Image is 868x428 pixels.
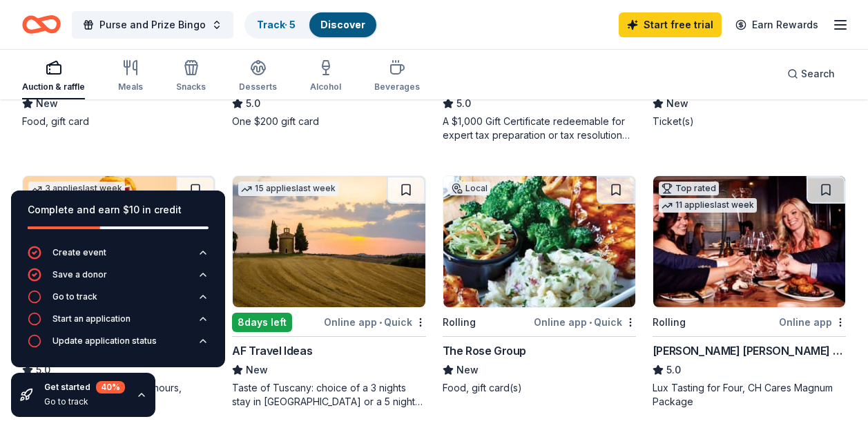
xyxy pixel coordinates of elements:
[22,175,215,409] a: Image for Sheetz3 applieslast weekRollingOnline app[PERSON_NAME]5.0Food, gift card(s), volunteer ...
[443,381,636,395] div: Food, gift card(s)
[52,313,131,324] div: Start an application
[659,198,757,213] div: 11 applies last week
[232,115,425,128] div: One $200 gift card
[779,313,846,331] div: Online app
[52,269,107,280] div: Save a donor
[449,182,490,195] div: Local
[28,290,209,312] button: Go to track
[310,54,341,99] button: Alcohol
[52,335,157,347] div: Update application status
[443,342,526,359] div: The Rose Group
[118,81,143,93] div: Meals
[653,115,846,128] div: Ticket(s)
[232,381,425,409] div: Taste of Tuscany: choice of a 3 nights stay in [GEOGRAPHIC_DATA] or a 5 night stay in [GEOGRAPHIC...
[653,314,686,331] div: Rolling
[246,95,260,112] span: 5.0
[238,182,338,196] div: 15 applies last week
[324,313,426,331] div: Online app Quick
[239,54,277,99] button: Desserts
[44,396,125,407] div: Go to track
[232,313,292,332] div: 8 days left
[801,66,835,82] span: Search
[443,314,476,331] div: Rolling
[36,95,58,112] span: New
[653,381,846,409] div: Lux Tasting for Four, CH Cares Magnum Package
[44,381,125,393] div: Get started
[379,317,382,328] span: •
[28,334,209,356] button: Update application status
[653,176,845,307] img: Image for Cooper's Hawk Winery and Restaurants
[666,362,681,378] span: 5.0
[589,317,592,328] span: •
[232,175,425,409] a: Image for AF Travel Ideas15 applieslast week8days leftOnline app•QuickAF Travel IdeasNewTaste of ...
[28,202,209,218] div: Complete and earn $10 in credit
[233,176,425,307] img: Image for AF Travel Ideas
[443,176,635,307] img: Image for The Rose Group
[619,12,722,37] a: Start free trial
[659,182,719,195] div: Top rated
[776,60,846,88] button: Search
[443,115,636,142] div: A $1,000 Gift Certificate redeemable for expert tax preparation or tax resolution services—recipi...
[22,115,215,128] div: Food, gift card
[96,381,125,393] div: 40 %
[653,342,846,359] div: [PERSON_NAME] [PERSON_NAME] Winery and Restaurants
[320,19,365,30] a: Discover
[22,81,85,93] div: Auction & raffle
[52,291,97,302] div: Go to track
[534,313,636,331] div: Online app Quick
[653,175,846,409] a: Image for Cooper's Hawk Winery and RestaurantsTop rated11 applieslast weekRollingOnline app[PERSO...
[176,54,206,99] button: Snacks
[232,342,312,359] div: AF Travel Ideas
[257,19,296,30] a: Track· 5
[374,81,420,93] div: Beverages
[244,11,378,39] button: Track· 5Discover
[666,95,688,112] span: New
[176,81,206,93] div: Snacks
[22,8,61,41] a: Home
[374,54,420,99] button: Beverages
[72,11,233,39] button: Purse and Prize Bingo
[456,95,471,112] span: 5.0
[443,175,636,395] a: Image for The Rose GroupLocalRollingOnline app•QuickThe Rose GroupNewFood, gift card(s)
[310,81,341,93] div: Alcohol
[28,246,209,268] button: Create event
[22,54,85,99] button: Auction & raffle
[28,312,209,334] button: Start an application
[246,362,268,378] span: New
[727,12,827,37] a: Earn Rewards
[28,268,209,290] button: Save a donor
[118,54,143,99] button: Meals
[99,17,206,33] span: Purse and Prize Bingo
[52,247,106,258] div: Create event
[239,81,277,93] div: Desserts
[456,362,479,378] span: New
